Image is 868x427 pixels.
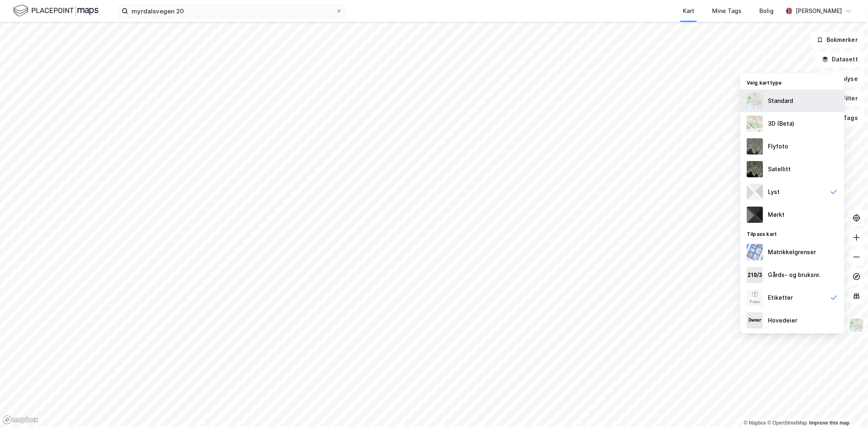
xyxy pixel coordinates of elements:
input: Søk på adresse, matrikkel, gårdeiere, leietakere eller personer [128,5,336,17]
div: Gårds- og bruksnr. [768,270,820,280]
div: Mørkt [768,210,785,220]
a: Mapbox homepage [2,415,38,425]
div: 3D (Beta) [768,119,794,129]
a: OpenStreetMap [767,420,807,426]
div: Kontrollprogram for chat [827,388,868,427]
div: Etiketter [768,293,793,303]
div: Flyfoto [768,142,788,151]
div: [PERSON_NAME] [796,6,842,16]
div: Hovedeier [768,316,797,325]
button: Filter [826,90,865,107]
img: Z [747,115,763,132]
div: Matrikkelgrenser [768,247,816,257]
a: Mapbox [744,420,766,426]
div: Kart [683,6,694,16]
button: Tags [827,110,865,126]
div: Standard [768,96,793,106]
button: Analyse [818,71,865,87]
img: Z [747,290,763,306]
div: Bolig [759,6,774,16]
img: nCdM7BzjoCAAAAAElFTkSuQmCC [747,207,763,223]
img: 9k= [747,161,763,177]
img: Z [747,93,763,109]
a: Improve this map [809,420,850,426]
div: Lyst [768,187,780,197]
img: majorOwner.b5e170eddb5c04bfeeff.jpeg [747,312,763,329]
div: Tilpass kart [740,226,844,241]
iframe: Chat Widget [827,388,868,427]
div: Satellitt [768,164,791,174]
img: cadastreKeys.547ab17ec502f5a4ef2b.jpeg [747,267,763,283]
button: Datasett [815,51,865,68]
img: logo.f888ab2527a4732fd821a326f86c7f29.svg [13,4,98,18]
button: Bokmerker [810,32,865,48]
img: Z [849,318,864,333]
div: Mine Tags [712,6,741,16]
div: Velg karttype [740,75,844,89]
img: luj3wr1y2y3+OchiMxRmMxRlscgabnMEmZ7DJGWxyBpucwSZnsMkZbHIGm5zBJmewyRlscgabnMEmZ7DJGWxyBpucwSZnsMkZ... [747,184,763,200]
img: Z [747,138,763,155]
img: cadastreBorders.cfe08de4b5ddd52a10de.jpeg [747,244,763,260]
